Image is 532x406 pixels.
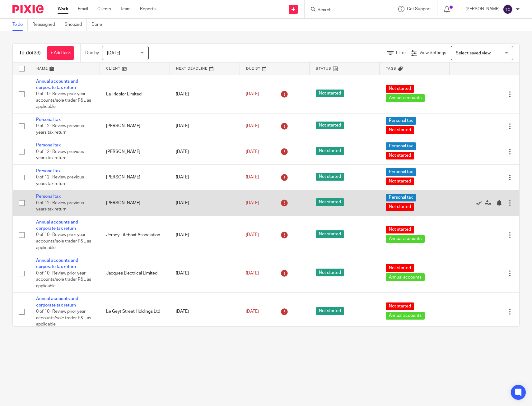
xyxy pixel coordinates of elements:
a: Annual accounts and corporate tax return [36,258,78,269]
span: 0 of 10 · Review prior year accounts/sole trader P&L as applicable [36,92,91,109]
span: Not started [386,302,414,310]
span: Not started [386,152,414,159]
span: [DATE] [246,201,259,205]
span: Not started [316,173,344,181]
td: [DATE] [170,254,240,293]
td: [DATE] [170,113,240,139]
a: Email [78,6,88,12]
a: Reassigned [32,19,60,31]
span: Annual accounts [386,235,425,243]
span: Not started [316,269,344,276]
span: 0 of 12 · Review previous years tax return [36,175,84,186]
span: 0 of 12 · Review previous years tax return [36,201,84,212]
a: Done [91,19,107,31]
td: [DATE] [170,190,240,216]
span: Not started [316,307,344,315]
span: Not started [386,126,414,134]
a: Annual accounts and corporate tax return [36,220,78,231]
a: Personal tax [36,143,61,147]
img: svg%3E [503,4,513,14]
input: Search [317,7,373,13]
span: 0 of 12 · Review previous years tax return [36,124,84,135]
td: La Tricolor Limited [100,75,170,113]
a: Reports [140,6,156,12]
td: Jacques Electrical Limited [100,254,170,293]
h1: To do [19,50,41,56]
td: [PERSON_NAME] [100,113,170,139]
span: [DATE] [246,309,259,314]
span: Not started [316,122,344,129]
p: Due by [85,50,99,56]
a: Snoozed [65,19,87,31]
td: [DATE] [170,216,240,254]
a: + Add task [47,46,74,60]
span: Personal tax [386,142,416,150]
span: Not started [316,198,344,206]
td: Le Geyt Street Holdings Ltd [100,293,170,331]
span: Filter [396,51,406,55]
a: Personal tax [36,169,61,173]
td: [DATE] [170,139,240,164]
span: Annual accounts [386,273,425,281]
td: [PERSON_NAME] [100,139,170,164]
a: Team [120,6,131,12]
span: 0 of 12 · Review previous years tax return [36,150,84,160]
td: Jersey Lifeboat Association [100,216,170,254]
span: [DATE] [246,124,259,128]
span: 0 of 10 · Review prior year accounts/sole trader P&L as applicable [36,309,91,326]
span: Annual accounts [386,312,425,320]
a: Clients [97,6,111,12]
span: View Settings [419,51,446,55]
span: [DATE] [246,92,259,96]
a: Annual accounts and corporate tax return [36,79,78,90]
td: [PERSON_NAME] [100,164,170,190]
span: [DATE] [246,150,259,154]
td: [DATE] [170,75,240,113]
a: Mark as done [476,200,485,206]
span: Not started [386,178,414,185]
a: Annual accounts and corporate tax return [36,297,78,307]
span: Not started [386,264,414,272]
span: Not started [316,230,344,238]
td: [DATE] [170,164,240,190]
span: Personal tax [386,194,416,201]
span: Not started [386,85,414,93]
span: Tags [386,67,396,70]
span: Not started [386,226,414,233]
span: Get Support [407,7,431,11]
span: 0 of 10 · Review prior year accounts/sole trader P&L as applicable [36,233,91,250]
span: Not started [316,90,344,97]
img: Pixie [12,5,44,13]
span: [DATE] [107,51,120,55]
span: Personal tax [386,117,416,125]
p: [PERSON_NAME] [465,6,500,12]
span: Not started [386,203,414,211]
td: [DATE] [170,293,240,331]
span: 0 of 10 · Review prior year accounts/sole trader P&L as applicable [36,271,91,288]
span: (33) [32,50,41,55]
span: Select saved view [456,51,491,55]
span: Personal tax [386,168,416,176]
span: [DATE] [246,175,259,179]
a: Work [58,6,68,12]
td: [PERSON_NAME] [100,190,170,216]
a: Personal tax [36,194,61,199]
span: Not started [316,147,344,155]
a: Personal tax [36,118,61,122]
a: To do [12,19,28,31]
span: [DATE] [246,233,259,237]
span: [DATE] [246,271,259,275]
span: Annual accounts [386,94,425,102]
